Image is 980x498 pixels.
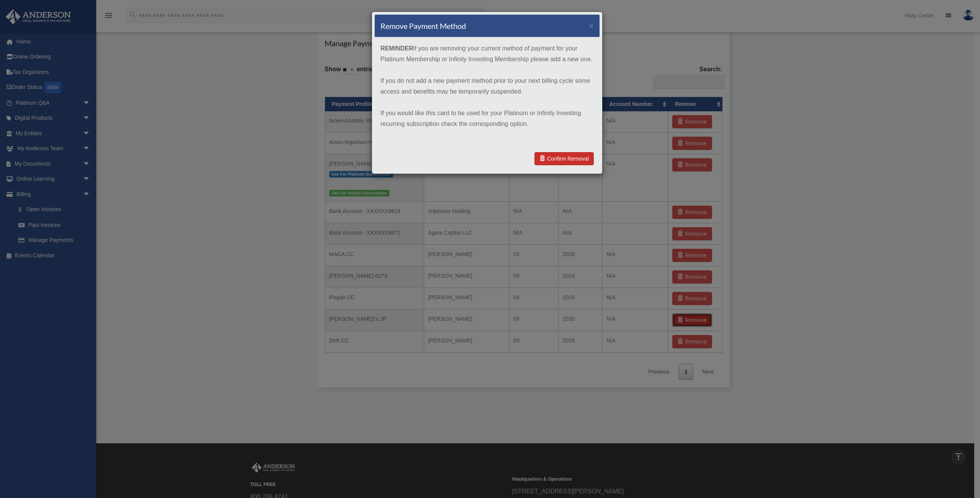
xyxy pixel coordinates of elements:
p: If you do not add a new payment method prior to your next billing cycle some access and benefits ... [380,75,594,97]
strong: REMINDER [380,45,413,52]
p: If you would like this card to be used for your Platinum or Infinity Investing recurring subscrip... [380,108,594,129]
a: Confirm Removal [534,152,594,165]
h4: Remove Payment Method [380,20,466,31]
div: if you are removing your current method of payment for your Platinum Membership or Infinity Inves... [375,37,600,146]
button: × [589,22,594,30]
